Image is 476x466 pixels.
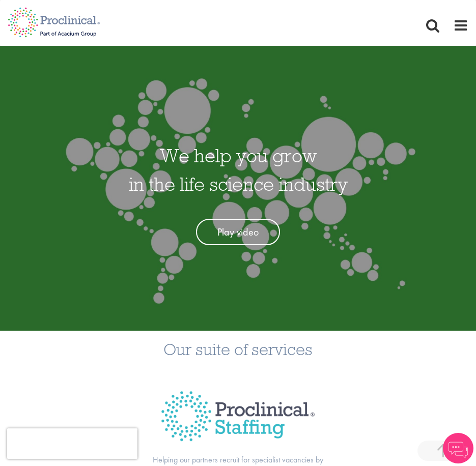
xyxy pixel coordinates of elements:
h3: Our suite of services [8,341,468,358]
img: Proclinical Title [148,378,328,454]
a: Play video [196,219,280,246]
h1: We help you grow in the life science industry [129,141,348,198]
img: Chatbot [443,433,473,463]
iframe: reCAPTCHA [7,428,137,459]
